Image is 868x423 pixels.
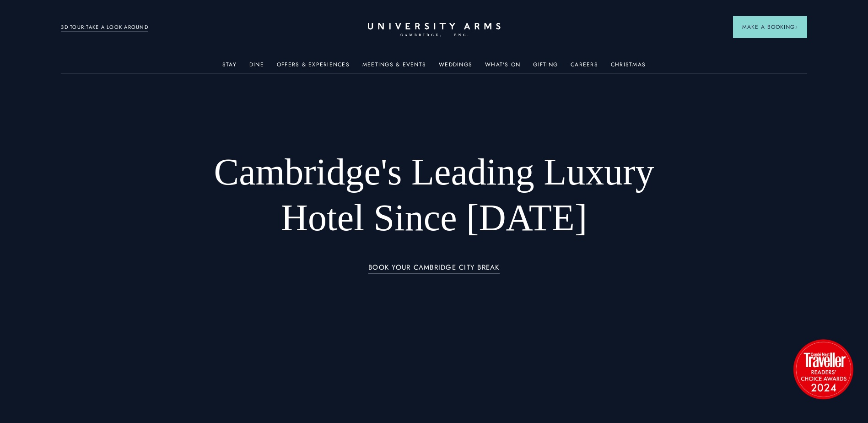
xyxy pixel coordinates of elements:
[277,61,350,73] a: Offers & Experiences
[571,61,598,73] a: Careers
[222,61,237,73] a: Stay
[249,61,264,73] a: Dine
[533,61,558,73] a: Gifting
[795,26,798,29] img: Arrow icon
[611,61,646,73] a: Christmas
[742,23,798,31] span: Make a Booking
[733,16,807,38] button: Make a BookingArrow icon
[485,61,520,73] a: What's On
[439,61,472,73] a: Weddings
[368,23,501,37] a: Home
[368,264,500,274] a: BOOK YOUR CAMBRIDGE CITY BREAK
[362,61,426,73] a: Meetings & Events
[789,335,857,403] img: image-2524eff8f0c5d55edbf694693304c4387916dea5-1501x1501-png
[61,23,148,32] a: 3D TOUR:TAKE A LOOK AROUND
[190,149,678,241] h1: Cambridge's Leading Luxury Hotel Since [DATE]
